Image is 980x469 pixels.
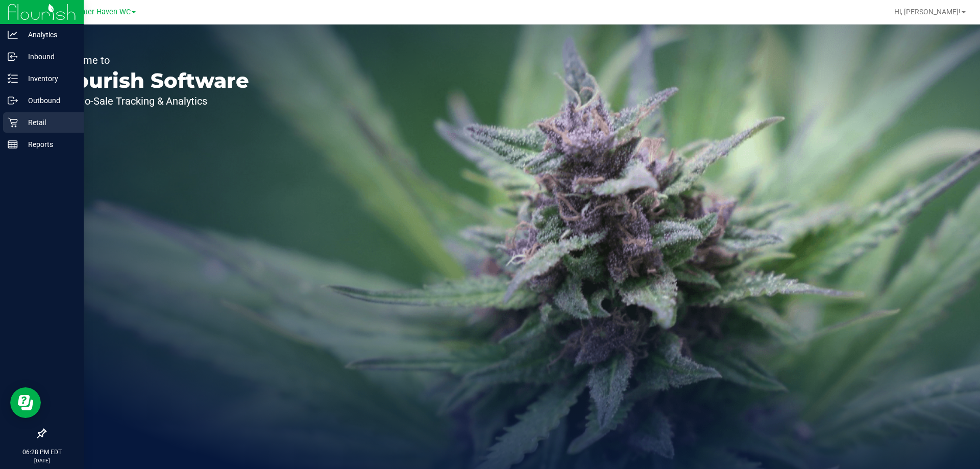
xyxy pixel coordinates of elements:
[894,8,961,16] span: Hi, [PERSON_NAME]!
[8,30,18,40] inline-svg: Analytics
[18,138,79,151] p: Reports
[8,52,18,62] inline-svg: Inbound
[72,8,131,16] span: Winter Haven WC
[10,387,41,418] iframe: Resource center
[8,139,18,150] inline-svg: Reports
[18,116,79,129] p: Retail
[18,94,79,107] p: Outbound
[8,73,18,84] inline-svg: Inventory
[55,70,249,91] p: Flourish Software
[55,96,249,106] p: Seed-to-Sale Tracking & Analytics
[18,51,79,63] p: Inbound
[5,457,79,464] p: [DATE]
[18,29,79,41] p: Analytics
[8,95,18,106] inline-svg: Outbound
[8,117,18,128] inline-svg: Retail
[18,72,79,85] p: Inventory
[5,448,79,457] p: 06:28 PM EDT
[55,55,249,65] p: Welcome to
